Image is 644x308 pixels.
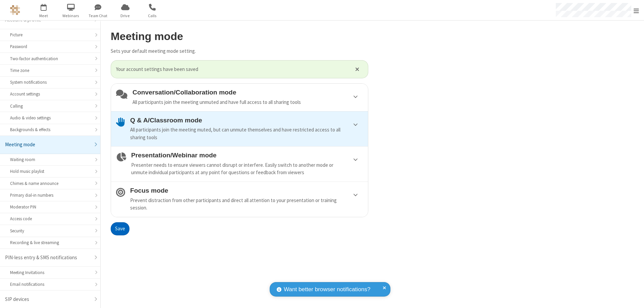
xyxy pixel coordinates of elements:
div: Access code [10,216,90,222]
div: SIP devices [5,296,90,303]
div: Recording & live streaming [10,239,90,246]
div: Email notifications [10,281,90,287]
div: Moderator PIN [10,204,90,210]
span: Team Chat [86,13,111,19]
button: Close alert [352,64,363,74]
h4: Conversation/Collaboration mode [132,89,363,96]
div: All participants join the meeting unmuted and have full access to all sharing tools [132,99,363,106]
div: Prevent distraction from other participants and direct all attention to your presentation or trai... [130,197,363,212]
div: All participants join the meeting muted, but can unmute themselves and have restricted access to ... [130,126,363,141]
div: Chimes & name announce [10,180,90,187]
div: Presenter needs to ensure viewers cannot disrupt or interfere. Easily switch to another mode or u... [131,161,363,177]
span: Your account settings have been saved [116,66,347,73]
h4: Q & A/Classroom mode [130,117,363,124]
h2: Meeting mode [111,31,368,42]
div: Password [10,43,90,50]
h4: Presentation/Webinar mode [131,152,363,159]
div: Calling [10,103,90,109]
button: Save [111,222,129,236]
span: Want better browser notifications? [284,285,370,294]
div: Account settings [10,91,90,97]
span: Webinars [58,13,84,19]
div: Backgrounds & effects [10,126,90,133]
span: Calls [140,13,165,19]
div: Picture [10,32,90,38]
div: Hold music playlist [10,168,90,175]
div: Time zone [10,67,90,74]
div: Meeting Invitations [10,269,90,276]
span: Meet [31,13,56,19]
p: Sets your default meeting mode setting. [111,47,368,55]
div: Primary dial-in numbers [10,192,90,198]
h4: Focus mode [130,187,363,194]
span: Drive [113,13,138,19]
div: Audio & video settings [10,115,90,121]
div: Waiting room [10,156,90,163]
img: QA Selenium DO NOT DELETE OR CHANGE [10,5,20,15]
div: System notifications [10,79,90,85]
div: Two-factor authentication [10,55,90,62]
div: PIN-less entry & SMS notifications [5,254,90,262]
iframe: Chat [627,291,639,303]
div: Meeting mode [5,141,90,149]
div: Security [10,228,90,234]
